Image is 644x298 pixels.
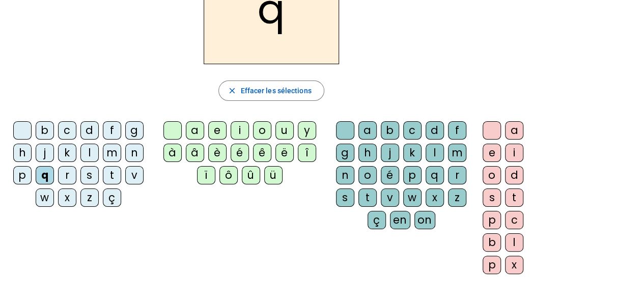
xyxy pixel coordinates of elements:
[426,144,444,162] div: l
[80,166,99,184] div: s
[336,188,354,207] div: s
[390,211,410,229] div: en
[336,144,354,162] div: g
[103,188,121,207] div: ç
[483,144,501,162] div: e
[231,144,249,162] div: é
[58,121,76,140] div: c
[125,166,144,184] div: v
[80,121,99,140] div: d
[103,144,121,162] div: m
[163,144,182,162] div: à
[426,166,444,184] div: q
[186,121,204,140] div: a
[483,256,501,274] div: p
[58,188,76,207] div: x
[36,144,54,162] div: j
[505,166,523,184] div: d
[381,166,399,184] div: é
[253,144,271,162] div: ê
[505,121,523,140] div: a
[275,121,294,140] div: u
[36,121,54,140] div: b
[448,188,466,207] div: z
[242,166,260,184] div: û
[483,166,501,184] div: o
[426,188,444,207] div: x
[58,144,76,162] div: k
[448,166,466,184] div: r
[336,166,354,184] div: n
[218,80,324,101] button: Effacer les sélections
[125,121,144,140] div: g
[240,85,311,97] span: Effacer les sélections
[227,86,236,95] mat-icon: close
[505,144,523,162] div: i
[414,211,435,229] div: on
[505,211,523,229] div: c
[358,144,377,162] div: h
[403,166,422,184] div: p
[13,166,32,184] div: p
[103,121,121,140] div: f
[403,188,422,207] div: w
[483,188,501,207] div: s
[483,211,501,229] div: p
[403,144,422,162] div: k
[197,166,215,184] div: ï
[505,233,523,252] div: l
[80,144,99,162] div: l
[13,144,32,162] div: h
[58,166,76,184] div: r
[368,211,386,229] div: ç
[125,144,144,162] div: n
[403,121,422,140] div: c
[231,121,249,140] div: i
[208,121,227,140] div: e
[219,166,238,184] div: ô
[264,166,283,184] div: ü
[426,121,444,140] div: d
[381,144,399,162] div: j
[208,144,227,162] div: è
[381,121,399,140] div: b
[298,121,316,140] div: y
[36,166,54,184] div: q
[381,188,399,207] div: v
[448,121,466,140] div: f
[80,188,99,207] div: z
[298,144,316,162] div: î
[505,256,523,274] div: x
[358,121,377,140] div: a
[253,121,271,140] div: o
[103,166,121,184] div: t
[448,144,466,162] div: m
[275,144,294,162] div: ë
[36,188,54,207] div: w
[358,188,377,207] div: t
[505,188,523,207] div: t
[186,144,204,162] div: â
[483,233,501,252] div: b
[358,166,377,184] div: o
